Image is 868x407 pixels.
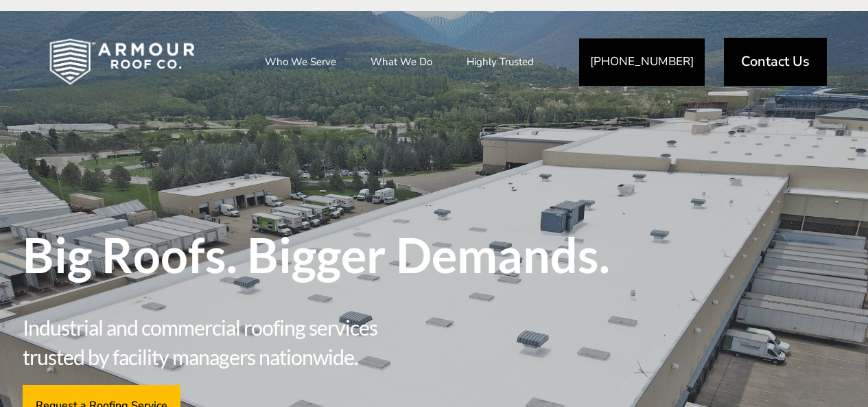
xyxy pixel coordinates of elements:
[579,38,705,86] a: [PHONE_NUMBER]
[741,55,810,69] span: Contact Us
[453,45,548,79] a: Highly Trusted
[23,313,434,371] span: Industrial and commercial roofing services trusted by facility managers nationwide.
[357,45,446,79] a: What We Do
[724,38,827,86] a: Contact Us
[23,231,846,279] span: Big Roofs. Bigger Demands.
[27,27,217,96] img: Industrial and Commercial Roofing Company | Armour Roof Co.
[251,45,350,79] a: Who We Serve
